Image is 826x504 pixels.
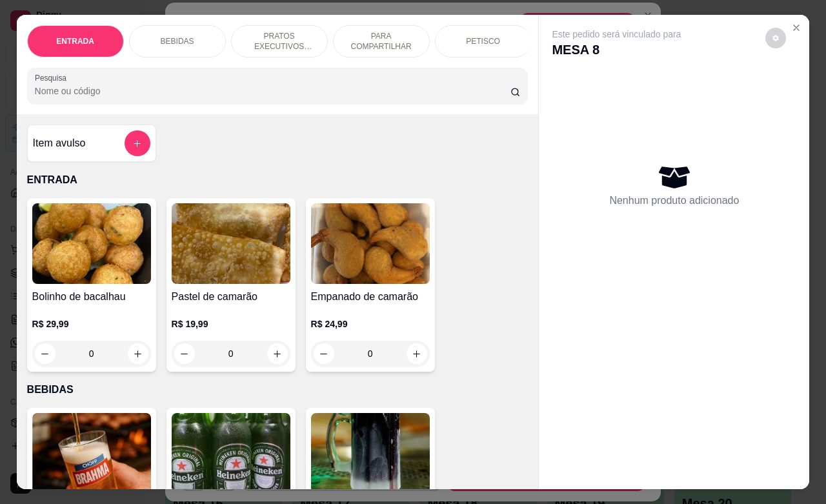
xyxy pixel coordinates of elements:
p: Nenhum produto adicionado [609,193,739,208]
p: PARA COMPARTILHAR [344,31,419,52]
button: decrease-product-quantity [314,343,334,364]
img: product-image [311,203,430,284]
img: product-image [311,413,430,494]
button: increase-product-quantity [128,343,148,364]
img: product-image [172,203,290,284]
button: add-separate-item [125,130,150,156]
p: ENTRADA [27,172,529,188]
img: product-image [32,203,151,284]
p: PRATOS EXECUTIVOS (INDIVIDUAIS) [242,31,317,52]
button: increase-product-quantity [267,343,288,364]
h4: Item avulso [33,136,86,151]
img: product-image [32,413,151,494]
p: PETISCO [466,36,500,46]
p: R$ 19,99 [172,318,290,330]
p: Este pedido será vinculado para [552,28,681,41]
p: R$ 29,99 [32,318,151,330]
p: R$ 24,99 [311,318,430,330]
p: BEBIDAS [161,36,194,46]
img: product-image [172,413,290,494]
h4: Empanado de camarão [311,289,430,305]
input: Pesquisa [35,85,510,97]
p: BEBIDAS [27,382,529,398]
button: Close [786,17,807,38]
h4: Pastel de camarão [172,289,290,305]
button: increase-product-quantity [407,343,427,364]
button: decrease-product-quantity [765,28,786,48]
p: ENTRADA [56,36,94,46]
h4: Bolinho de bacalhau [32,289,151,305]
label: Pesquisa [35,72,71,83]
p: MESA 8 [552,41,681,59]
button: decrease-product-quantity [174,343,195,364]
button: decrease-product-quantity [35,343,55,364]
